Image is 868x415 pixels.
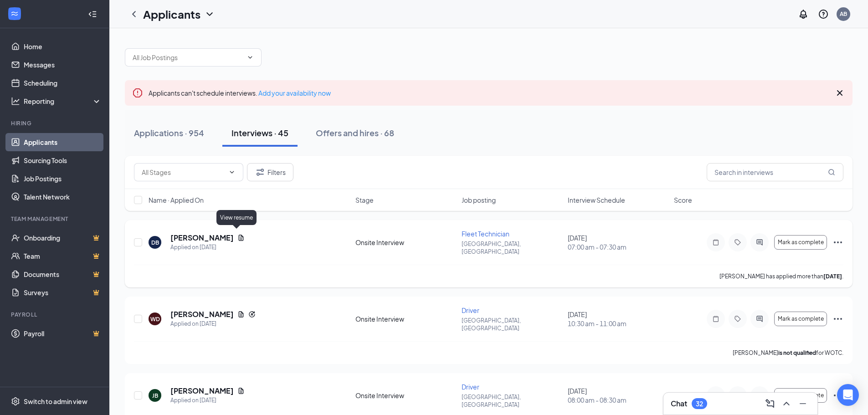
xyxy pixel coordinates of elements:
span: 08:00 am - 08:30 am [568,395,668,405]
div: View resume [216,210,257,225]
a: Job Postings [24,169,102,188]
svg: WorkstreamLogo [10,9,19,18]
h5: [PERSON_NAME] [170,309,234,319]
span: Interview Schedule [568,195,625,205]
div: Team Management [11,215,100,223]
div: Reporting [24,97,102,106]
a: Talent Network [24,188,102,206]
svg: Reapply [248,311,256,318]
div: Applied on [DATE] [170,396,245,405]
svg: Settings [11,397,20,406]
button: ChevronUp [779,396,794,411]
svg: Tag [732,392,743,399]
span: Job posting [462,195,496,205]
svg: Tag [732,315,743,323]
button: Mark as complete [774,312,827,326]
p: [GEOGRAPHIC_DATA], [GEOGRAPHIC_DATA] [462,317,562,332]
div: JB [152,392,158,400]
button: Filter Filters [247,163,293,181]
svg: Tag [732,239,743,246]
button: Mark as complete [774,235,827,250]
input: Search in interviews [707,163,843,181]
div: [DATE] [568,233,668,251]
div: Applications · 954 [134,127,204,138]
svg: ActiveChat [754,315,765,323]
div: Switch to admin view [24,397,87,406]
svg: Error [132,87,143,98]
h5: [PERSON_NAME] [170,386,234,396]
svg: Note [710,315,721,323]
div: Onsite Interview [355,238,456,247]
span: Mark as complete [778,316,824,322]
svg: ActiveChat [754,392,765,399]
svg: Collapse [88,10,97,19]
svg: ChevronDown [228,169,236,176]
h1: Applicants [143,6,200,22]
div: WD [150,315,160,323]
h3: Chat [671,399,687,409]
span: Driver [462,306,479,314]
div: Hiring [11,119,100,127]
a: DocumentsCrown [24,265,102,283]
svg: QuestionInfo [818,9,829,20]
button: Mark as complete [774,388,827,403]
span: Mark as complete [778,239,824,246]
a: TeamCrown [24,247,102,265]
svg: Ellipses [832,237,843,248]
div: Interviews · 45 [231,127,288,138]
div: AB [840,10,847,18]
svg: ComposeMessage [765,398,776,409]
svg: Note [710,239,721,246]
div: Payroll [11,311,100,318]
span: Score [674,195,692,205]
p: [PERSON_NAME] for WOTC. [733,349,843,357]
div: 32 [696,400,703,408]
a: Messages [24,56,102,74]
button: ComposeMessage [763,396,777,411]
svg: MagnifyingGlass [828,169,835,176]
svg: ChevronUp [781,398,792,409]
a: SurveysCrown [24,283,102,302]
div: Applied on [DATE] [170,319,256,328]
svg: Analysis [11,97,20,106]
svg: ChevronDown [204,9,215,20]
h5: [PERSON_NAME] [170,233,234,243]
a: Scheduling [24,74,102,92]
svg: Notifications [798,9,809,20]
svg: Filter [255,167,266,178]
a: Add your availability now [258,89,331,97]
p: [GEOGRAPHIC_DATA], [GEOGRAPHIC_DATA] [462,393,562,409]
div: Open Intercom Messenger [837,384,859,406]
b: [DATE] [823,273,842,280]
svg: Document [237,387,245,395]
input: All Job Postings [133,52,243,62]
span: Fleet Technician [462,230,509,238]
div: Onsite Interview [355,391,456,400]
svg: Document [237,311,245,318]
span: Applicants can't schedule interviews. [149,89,331,97]
a: OnboardingCrown [24,229,102,247]
a: Sourcing Tools [24,151,102,169]
span: Stage [355,195,374,205]
span: Driver [462,383,479,391]
a: Applicants [24,133,102,151]
div: [DATE] [568,310,668,328]
svg: Ellipses [832,313,843,324]
a: Home [24,37,102,56]
svg: Document [237,234,245,241]
p: [PERSON_NAME] has applied more than . [719,272,843,280]
div: Onsite Interview [355,314,456,323]
svg: ChevronLeft [128,9,139,20]
span: 07:00 am - 07:30 am [568,242,668,251]
span: Name · Applied On [149,195,204,205]
div: Applied on [DATE] [170,243,245,252]
b: is not qualified [778,349,816,356]
p: [GEOGRAPHIC_DATA], [GEOGRAPHIC_DATA] [462,240,562,256]
div: DB [151,239,159,246]
span: 10:30 am - 11:00 am [568,319,668,328]
input: All Stages [142,167,225,177]
svg: Ellipses [832,390,843,401]
div: Offers and hires · 68 [316,127,394,138]
svg: ActiveChat [754,239,765,246]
